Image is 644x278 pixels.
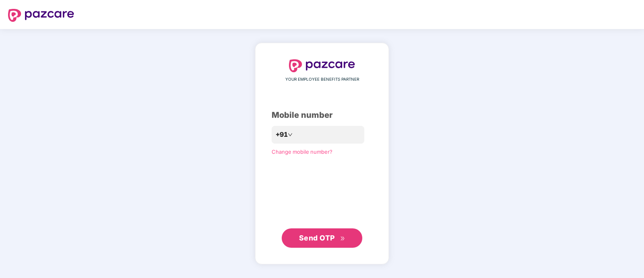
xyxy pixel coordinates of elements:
[272,109,372,121] div: Mobile number
[289,59,355,72] img: logo
[272,148,332,155] a: Change mobile number?
[299,234,335,242] span: Send OTP
[8,9,74,22] img: logo
[340,236,345,241] span: double-right
[288,132,293,137] span: down
[285,76,359,83] span: YOUR EMPLOYEE BENEFITS PARTNER
[282,228,362,248] button: Send OTPdouble-right
[276,130,288,140] span: +91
